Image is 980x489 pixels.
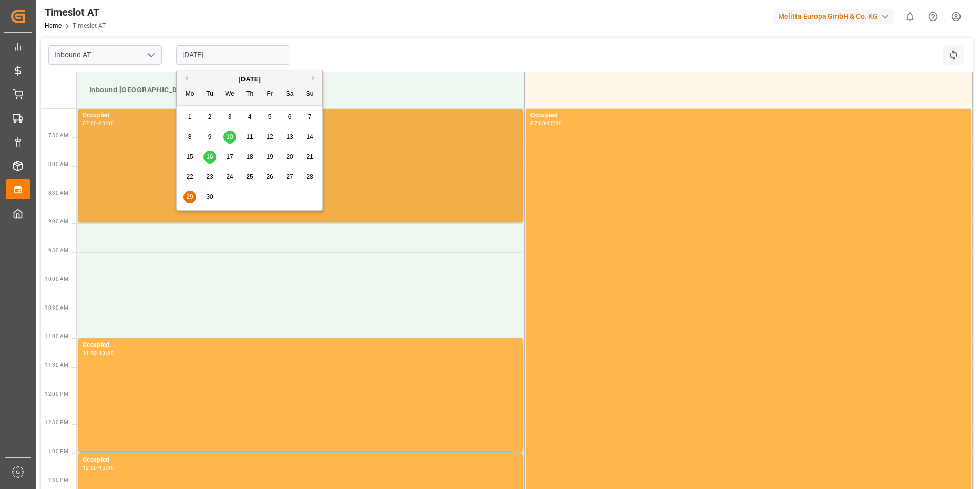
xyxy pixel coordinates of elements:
div: Choose Saturday, September 27th, 2025 [283,171,296,184]
span: 4 [248,113,252,120]
div: - [97,351,99,355]
div: Su [303,88,316,101]
span: 12 [266,133,273,140]
div: Occupied [83,455,519,465]
button: Help Center [922,5,945,28]
span: 17 [226,153,233,160]
div: Melitta Europa GmbH & Co. KG [774,9,894,24]
div: Choose Wednesday, September 10th, 2025 [223,131,236,144]
div: 07:00 [83,121,97,126]
div: Choose Saturday, September 13th, 2025 [283,131,296,144]
div: Inbound [GEOGRAPHIC_DATA] [85,80,516,99]
div: 13:00 [99,351,114,355]
span: 24 [226,173,233,180]
div: Choose Saturday, September 20th, 2025 [283,151,296,164]
span: 21 [306,153,313,160]
span: 3 [228,113,232,120]
span: 12:30 PM [45,420,68,425]
div: Choose Wednesday, September 17th, 2025 [223,151,236,164]
span: 22 [186,173,193,180]
span: 8:00 AM [48,161,68,167]
div: Choose Sunday, September 28th, 2025 [303,171,316,184]
div: Choose Tuesday, September 16th, 2025 [203,151,216,164]
div: Choose Friday, September 5th, 2025 [263,111,276,124]
span: 8:30 AM [48,190,68,196]
div: Tu [203,88,216,101]
div: Th [243,88,256,101]
div: Fr [263,88,276,101]
span: 1:30 PM [48,477,68,483]
span: 8 [188,133,192,140]
div: Choose Thursday, September 25th, 2025 [243,171,256,184]
span: 10:00 AM [45,276,68,282]
span: 7 [308,113,312,120]
button: Previous Month [182,75,188,81]
div: 07:00 [530,121,545,126]
div: We [223,88,236,101]
div: Timeslot AT [45,5,106,20]
div: Choose Monday, September 8th, 2025 [183,131,196,144]
span: 10:30 AM [45,305,68,311]
div: Sa [283,88,296,101]
div: - [97,465,99,470]
div: Choose Friday, September 12th, 2025 [263,131,276,144]
span: 10 [226,133,233,140]
span: 14 [306,133,313,140]
span: 13 [286,133,293,140]
div: - [97,121,99,126]
div: - [545,121,547,126]
span: 6 [288,113,292,120]
div: month 2025-09 [180,107,320,207]
div: 13:00 [83,465,97,470]
div: Choose Tuesday, September 23rd, 2025 [203,171,216,184]
span: 19 [266,153,273,160]
span: 12:00 PM [45,391,68,397]
div: Choose Tuesday, September 30th, 2025 [203,191,216,203]
div: 15:30 [547,121,562,126]
button: Melitta Europa GmbH & Co. KG [774,7,899,26]
div: Choose Sunday, September 21st, 2025 [303,151,316,164]
input: DD.MM.YYYY [176,45,290,65]
span: 30 [206,193,213,200]
span: 1 [188,113,192,120]
div: Choose Wednesday, September 3rd, 2025 [223,111,236,124]
span: 11:00 AM [45,334,68,339]
div: Choose Sunday, September 14th, 2025 [303,131,316,144]
span: 11:30 AM [45,362,68,368]
div: 09:00 [99,121,114,126]
div: Choose Tuesday, September 2nd, 2025 [203,111,216,124]
span: 9:30 AM [48,248,68,253]
div: Choose Thursday, September 18th, 2025 [243,151,256,164]
div: Choose Friday, September 19th, 2025 [263,151,276,164]
span: 7:30 AM [48,133,68,138]
span: 29 [186,193,193,200]
div: Choose Monday, September 29th, 2025 [183,191,196,203]
span: 20 [286,153,293,160]
span: 16 [206,153,213,160]
div: Mo [183,88,196,101]
span: 11 [246,133,253,140]
div: Choose Monday, September 15th, 2025 [183,151,196,164]
div: Choose Sunday, September 7th, 2025 [303,111,316,124]
span: 28 [306,173,313,180]
div: [DATE] [177,74,322,85]
span: 15 [186,153,193,160]
span: 9 [208,133,212,140]
a: Home [45,22,62,29]
div: 15:00 [99,465,114,470]
div: Occupied [83,340,519,351]
span: 9:00 AM [48,219,68,225]
input: Type to search/select [48,45,162,65]
span: 18 [246,153,253,160]
span: 2 [208,113,212,120]
button: open menu [143,47,158,63]
div: Occupied [530,111,967,121]
span: 27 [286,173,293,180]
div: Occupied [83,111,519,121]
div: Choose Friday, September 26th, 2025 [263,171,276,184]
div: Choose Monday, September 1st, 2025 [183,111,196,124]
div: Choose Wednesday, September 24th, 2025 [223,171,236,184]
div: Choose Monday, September 22nd, 2025 [183,171,196,184]
span: 1:00 PM [48,449,68,454]
div: Choose Thursday, September 11th, 2025 [243,131,256,144]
